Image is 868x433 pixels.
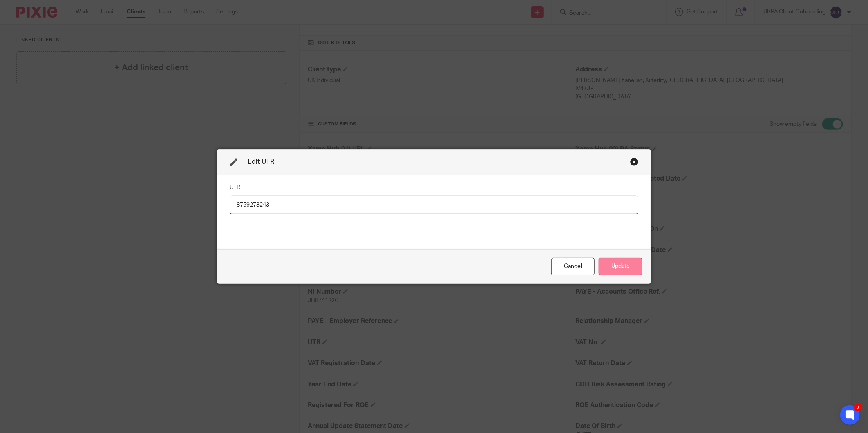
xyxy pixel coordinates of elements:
div: 3 [854,403,862,411]
span: Edit UTR [248,158,274,165]
div: Close this dialog window [630,158,638,166]
div: Close this dialog window [551,258,595,275]
input: UTR [230,196,638,214]
button: Update [599,258,642,275]
label: UTR [230,183,240,192]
